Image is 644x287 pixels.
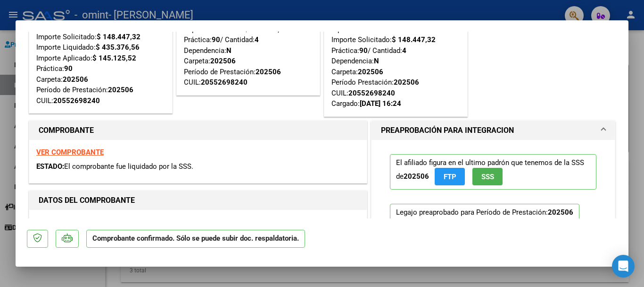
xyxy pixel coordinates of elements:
[53,96,100,106] div: 20552698240
[255,35,259,44] strong: 4
[108,86,133,94] strong: 202506
[394,78,419,87] strong: 202506
[201,77,248,88] div: 20552698240
[92,54,136,62] strong: $ 145.125,52
[63,75,88,84] strong: 202506
[396,217,462,228] div: Ver Legajo Asociado
[97,33,140,41] strong: $ 148.447,32
[383,25,392,34] strong: DS
[402,46,406,55] strong: 4
[358,68,383,76] strong: 202506
[256,68,281,76] strong: 202506
[36,21,165,106] div: Tipo de Archivo: Importe Solicitado: Importe Liquidado: Importe Aplicado: Práctica: Carpeta: Perí...
[435,168,465,185] button: FTP
[374,57,379,65] strong: N
[331,13,460,109] div: Tipo de Archivo: Importe Solicitado: Práctica: / Cantidad: Dependencia: Carpeta: Período Prestaci...
[96,43,140,52] strong: $ 435.376,56
[381,125,514,136] h1: PREAPROBACIÓN PARA INTEGRACION
[472,168,503,185] button: SSS
[444,173,456,181] span: FTP
[64,162,193,171] span: El comprobante fue liquidado por la SSS.
[210,57,236,65] strong: 202506
[548,208,573,217] strong: 202506
[372,121,615,140] mat-expansion-panel-header: PREAPROBACIÓN PARA INTEGRACION
[392,35,436,44] strong: $ 148.447,32
[86,230,305,248] p: Comprobante confirmado. Sólo se puede subir doc. respaldatoria.
[39,196,135,205] strong: DATOS DEL COMPROBANTE
[612,255,635,278] div: Open Intercom Messenger
[404,172,429,181] strong: 202506
[184,13,313,88] div: Tipo de Archivo: Importe Solicitado: Práctica: / Cantidad: Dependencia: Carpeta: Período de Prest...
[481,173,494,181] span: SSS
[64,64,73,73] strong: 90
[390,154,596,190] p: El afiliado figura en el ultimo padrón que tenemos de la SSS de
[348,88,395,99] div: 20552698240
[226,46,231,55] strong: N
[359,46,368,55] strong: 90
[36,162,64,171] span: ESTADO:
[39,126,94,135] strong: COMPROBANTE
[36,148,104,157] a: VER COMPROBANTE
[244,25,288,34] strong: $ 148.447,32
[212,35,220,44] strong: 90
[360,99,401,108] strong: [DATE] 16:24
